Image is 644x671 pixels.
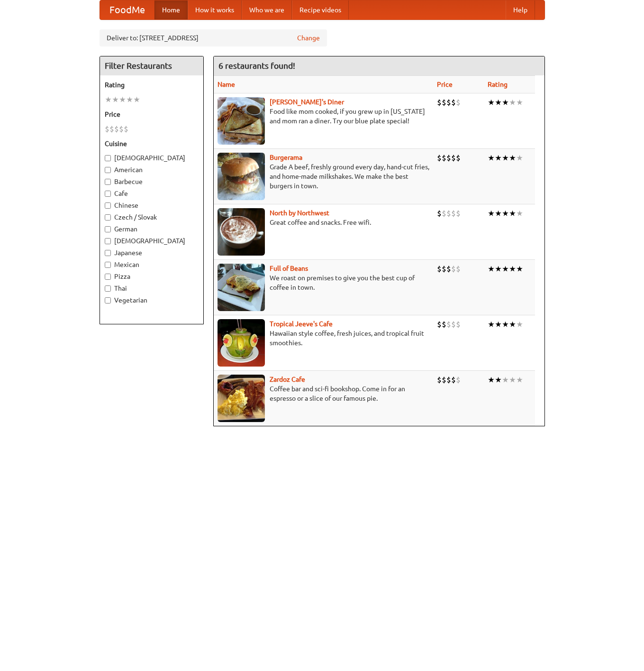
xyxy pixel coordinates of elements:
[188,0,242,19] a: How it works
[154,0,188,19] a: Home
[105,262,111,268] input: Mexican
[105,212,199,222] label: Czech / Slovak
[218,273,429,292] p: We roast on premises to give you the best cup of coffee in town.
[446,153,451,163] li: $
[218,319,265,367] img: jeeves.jpg
[437,319,442,330] li: $
[105,177,199,186] label: Barbecue
[218,81,235,88] a: Name
[506,0,535,19] a: Help
[100,29,327,46] div: Deliver to: [STREET_ADDRESS]
[105,295,199,305] label: Vegetarian
[442,208,446,219] li: $
[105,214,111,221] input: Czech / Slovak
[456,319,461,330] li: $
[442,319,446,330] li: $
[105,236,199,246] label: [DEMOGRAPHIC_DATA]
[437,97,442,108] li: $
[516,153,523,163] li: ★
[456,153,461,163] li: $
[105,153,199,163] label: [DEMOGRAPHIC_DATA]
[105,179,111,185] input: Barbecue
[451,375,456,385] li: $
[105,189,199,198] label: Cafe
[502,208,509,219] li: ★
[105,226,111,232] input: German
[488,81,508,88] a: Rating
[456,97,461,108] li: $
[509,208,516,219] li: ★
[270,154,302,161] b: Burgerama
[114,124,119,134] li: $
[105,110,199,119] h5: Price
[502,153,509,163] li: ★
[105,202,111,209] input: Chinese
[446,97,451,108] li: $
[218,375,265,422] img: zardoz.jpg
[446,208,451,219] li: $
[105,238,111,244] input: [DEMOGRAPHIC_DATA]
[218,384,429,403] p: Coffee bar and sci-fi bookshop. Come in for an espresso or a slice of our famous pie.
[488,375,495,385] li: ★
[446,319,451,330] li: $
[105,124,109,134] li: $
[516,375,523,385] li: ★
[446,375,451,385] li: $
[456,264,461,274] li: $
[502,319,509,330] li: ★
[218,329,429,348] p: Hawaiian style coffee, fresh juices, and tropical fruit smoothies.
[495,319,502,330] li: ★
[218,218,429,227] p: Great coffee and snacks. Free wifi.
[451,97,456,108] li: $
[218,162,429,191] p: Grade A beef, freshly ground every day, hand-cut fries, and home-made milkshakes. We make the bes...
[488,264,495,274] li: ★
[502,375,509,385] li: ★
[105,272,199,281] label: Pizza
[218,153,265,200] img: burgerama.jpg
[442,153,446,163] li: $
[105,167,111,173] input: American
[105,284,199,293] label: Thai
[133,94,140,105] li: ★
[105,297,111,303] input: Vegetarian
[446,264,451,274] li: $
[112,94,119,105] li: ★
[270,209,329,217] b: North by Northwest
[270,376,305,383] a: Zardoz Cafe
[502,97,509,108] li: ★
[105,274,111,280] input: Pizza
[442,264,446,274] li: $
[218,107,429,126] p: Food like mom cooked, if you grew up in [US_STATE] and mom ran a diner. Try our blue plate special!
[105,260,199,269] label: Mexican
[451,153,456,163] li: $
[451,208,456,219] li: $
[100,0,154,19] a: FoodMe
[442,97,446,108] li: $
[270,98,344,106] a: [PERSON_NAME]'s Diner
[218,61,295,70] ng-pluralize: 6 restaurants found!
[218,97,265,145] img: sallys.jpg
[105,139,199,148] h5: Cuisine
[105,155,111,161] input: [DEMOGRAPHIC_DATA]
[437,81,453,88] a: Price
[270,320,333,328] a: Tropical Jeeve's Cafe
[495,375,502,385] li: ★
[270,265,308,272] a: Full of Beans
[495,97,502,108] li: ★
[442,375,446,385] li: $
[488,319,495,330] li: ★
[451,319,456,330] li: $
[509,153,516,163] li: ★
[509,97,516,108] li: ★
[109,124,114,134] li: $
[437,264,442,274] li: $
[488,208,495,219] li: ★
[495,208,502,219] li: ★
[105,165,199,175] label: American
[218,208,265,256] img: north.jpg
[105,250,111,256] input: Japanese
[502,264,509,274] li: ★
